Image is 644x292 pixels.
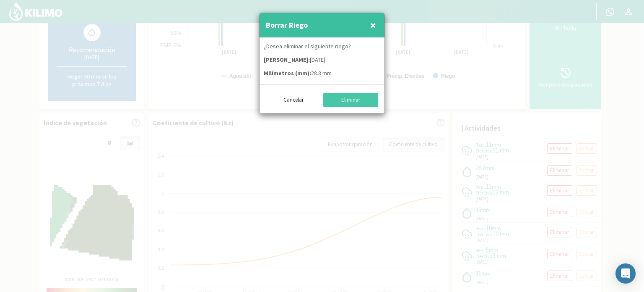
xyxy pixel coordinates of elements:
[264,69,380,78] p: 28.8 mm
[264,55,380,64] p: [DATE]
[370,18,376,32] span: ×
[264,42,380,51] p: ¿Desea eliminar el siguiente riego?
[368,17,378,34] button: Close
[264,56,310,63] strong: [PERSON_NAME]:
[266,19,308,31] h4: Borrar Riego
[323,93,379,107] button: Eliminar
[266,93,321,107] button: Cancelar
[615,263,636,284] div: Open Intercom Messenger
[264,69,311,77] strong: Milímetros (mm):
